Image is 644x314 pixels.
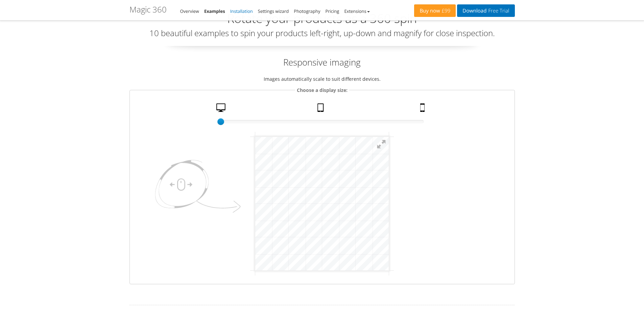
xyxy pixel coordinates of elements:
[295,86,349,94] legend: Choose a display size:
[204,8,225,14] a: Examples
[414,4,456,17] a: Buy now£99
[457,4,515,17] a: DownloadFree Trial
[325,8,339,14] a: Pricing
[315,103,328,115] a: Tablet
[440,8,451,14] span: £99
[230,8,253,14] a: Installation
[294,8,320,14] a: Photography
[129,12,515,25] h2: Rotate your products as a 360 spin
[129,56,515,68] h2: Responsive imaging
[180,8,199,14] a: Overview
[129,29,515,38] h3: 10 beautiful examples to spin your products left-right, up-down and magnify for close inspection.
[486,8,509,14] span: Free Trial
[418,103,429,115] a: Mobile
[258,8,289,14] a: Settings wizard
[214,103,230,115] a: Desktop
[344,8,369,14] a: Extensions
[129,5,167,14] h1: Magic 360
[129,75,515,83] p: Images automatically scale to suit different devices.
